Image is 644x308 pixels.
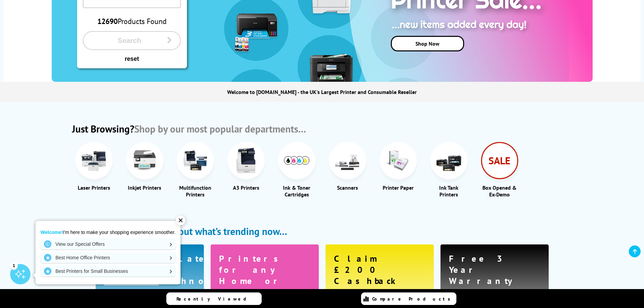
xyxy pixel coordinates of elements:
[380,142,417,191] a: Printer Paper Printer Paper
[126,184,163,191] div: Inkjet Printers
[41,230,63,235] strong: Welcome!
[278,142,315,198] a: Ink and Toner Cartridges Ink & Toner Cartridges
[104,253,263,286] div: Shop the Latest in Technology.
[335,148,360,173] img: Scanners
[436,148,461,173] img: Ink Tank Printers
[372,296,454,302] span: Compare Products
[380,184,417,191] div: Printer Paper
[83,17,181,26] div: Products Found
[481,184,518,198] div: Box Opened & Ex-Demo
[75,142,113,191] a: Laser Printers Laser Printers
[75,184,113,191] div: Laser Printers
[183,148,208,173] img: Multifunction Printers
[430,142,468,198] a: Ink Tank Printers Ink Tank Printers
[41,266,175,277] a: Best Printers for Small Businesses
[228,184,265,191] div: A3 Printers
[228,142,265,191] a: A3 Printers A3 Printers
[176,296,253,302] span: Recently Viewed
[385,148,411,173] img: Printer Paper
[41,239,175,250] a: View our Special Offers
[284,156,309,165] img: Ink and Toner Cartridges
[329,184,366,191] div: Scanners
[83,31,181,50] button: Search
[10,262,18,269] div: 1
[227,89,417,95] h1: Welcome to [DOMAIN_NAME] - the UK's Largest Printer and Consumable Reseller
[72,122,306,135] div: Just Browsing?
[177,184,214,198] div: Multifunction Printers
[81,148,106,173] img: Laser Printers
[233,148,259,173] img: A3 Printers
[361,292,456,305] a: Compare Products
[132,148,157,173] img: Inkjet Printers
[177,142,214,198] a: Multifunction Printers Multifunction Printers
[151,225,287,238] span: Check out what’s trending now…
[166,292,262,305] a: Recently Viewed
[430,184,468,198] div: Ink Tank Printers
[176,216,185,225] div: ✕
[97,17,118,26] span: 12690
[481,142,518,198] a: SALE Box Opened & Ex-Demo
[481,142,518,179] div: SALE
[41,252,175,263] a: Best Home Office Printers
[83,55,181,63] button: reset
[134,122,306,135] span: Shop by our most popular departments…
[92,37,167,45] span: Search
[278,184,315,198] div: Ink & Toner Cartridges
[219,253,310,298] div: Printers for any Home or Business
[329,142,366,191] a: Scanners Scanners
[41,229,175,235] p: I'm here to make your shopping experience smoother.
[391,36,464,51] a: Shop Now
[126,142,163,191] a: Inkjet Printers Inkjet Printers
